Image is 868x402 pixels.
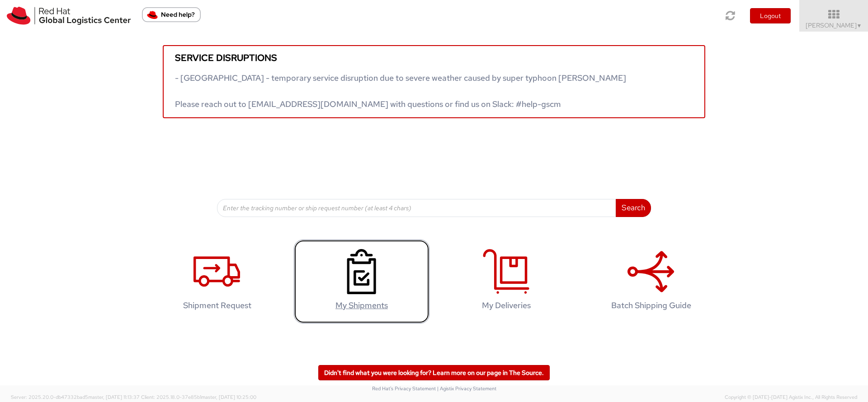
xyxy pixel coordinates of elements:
[149,240,285,324] a: Shipment Request
[163,45,705,118] a: Service disruptions - [GEOGRAPHIC_DATA] - temporary service disruption due to severe weather caus...
[593,301,709,310] h4: Batch Shipping Guide
[159,301,275,310] h4: Shipment Request
[201,394,256,400] span: master, [DATE] 10:25:00
[318,365,550,380] a: Didn't find what you were looking for? Learn more on our page in The Source.
[437,385,496,392] a: | Agistix Privacy Statement
[725,394,857,401] span: Copyright © [DATE]-[DATE] Agistix Inc., All Rights Reserved
[88,394,140,400] span: master, [DATE] 11:13:37
[294,240,429,324] a: My Shipments
[857,22,862,29] span: ▼
[7,7,131,25] img: rh-logistics-00dfa346123c4ec078e1.svg
[750,8,791,23] button: Logout
[175,73,626,109] span: - [GEOGRAPHIC_DATA] - temporary service disruption due to severe weather caused by super typhoon ...
[141,394,256,400] span: Client: 2025.18.0-37e85b1
[175,53,693,63] h5: Service disruptions
[372,385,436,392] a: Red Hat's Privacy Statement
[616,199,651,217] button: Search
[448,301,565,310] h4: My Deliveries
[11,394,140,400] span: Server: 2025.20.0-db47332bad5
[142,7,201,22] button: Need help?
[439,240,574,324] a: My Deliveries
[303,301,420,310] h4: My Shipments
[217,199,616,217] input: Enter the tracking number or ship request number (at least 4 chars)
[806,21,862,29] span: [PERSON_NAME]
[583,240,719,324] a: Batch Shipping Guide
